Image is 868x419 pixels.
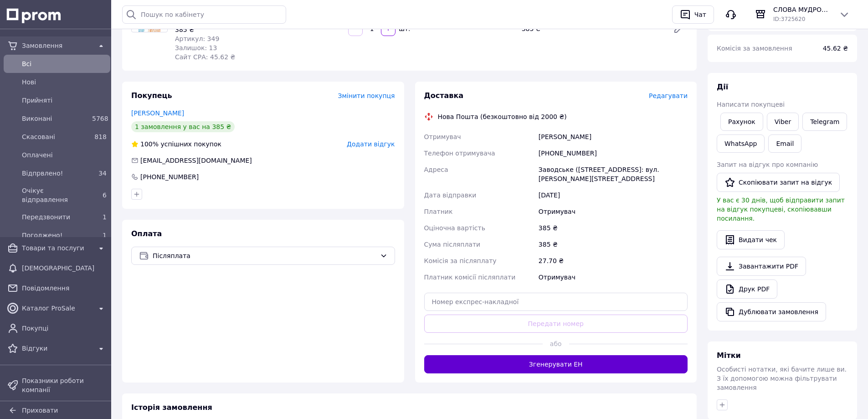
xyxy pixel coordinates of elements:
span: Доставка [424,91,464,100]
span: Артикул: 349 [175,35,219,42]
div: 27.70 ₴ [537,253,689,269]
span: Каталог ProSale [22,304,92,313]
span: Повідомлення [22,284,107,293]
span: Залишок: 13 [175,44,217,52]
button: Згенерувати ЕН [424,355,688,373]
span: Прийняті [22,96,107,105]
span: 6 [103,191,107,199]
div: [PHONE_NUMBER] [139,172,200,181]
span: Замовлення [22,41,92,50]
span: Всi [22,59,107,68]
span: Адреса [424,166,448,173]
button: Скопіювати запит на відгук [717,173,840,192]
span: Комісія за післяплату [424,257,497,264]
span: Товари та послуги [22,243,92,253]
span: Післяплата [153,251,376,261]
span: Додати відгук [347,140,395,148]
span: або [543,339,569,348]
div: Заводське ([STREET_ADDRESS]: вул. [PERSON_NAME][STREET_ADDRESS] [537,161,689,187]
span: [EMAIL_ADDRESS][DOMAIN_NAME] [140,157,252,164]
a: Viber [767,113,799,131]
div: 385 ₴ [537,236,689,253]
div: Отримувач [537,203,689,220]
span: Запит на відгук про компанію [717,161,818,168]
span: У вас є 30 днів, щоб відправити запит на відгук покупцеві, скопіювавши посилання. [717,197,845,222]
span: Покупці [22,324,107,333]
span: Сума післяплати [424,241,481,248]
span: Мітки [717,351,741,360]
div: 385 ₴ [537,220,689,236]
span: ID: 3725620 [773,16,805,22]
div: 385 ₴ [175,25,341,34]
div: Отримувач [537,269,689,285]
div: [PHONE_NUMBER] [537,145,689,161]
span: Отримувач [424,133,461,140]
span: Дата відправки [424,191,477,199]
span: 1 [103,232,107,239]
span: Погоджено! [22,231,88,240]
div: [DATE] [537,187,689,203]
a: Друк PDF [717,279,777,299]
a: WhatsApp [717,134,765,153]
a: Завантажити PDF [717,257,806,276]
span: Оплата [131,229,162,238]
span: Передзвонити [22,212,88,222]
button: Рахунок [720,113,763,131]
span: Нові [22,78,107,87]
span: Платник комісії післяплати [424,274,516,281]
span: 818 [94,133,107,140]
span: Відпрвлено! [22,169,88,178]
span: СЛОВА МУДРОСТІ [773,5,832,14]
button: Видати чек [717,230,785,249]
span: Дії [717,83,728,91]
span: [DEMOGRAPHIC_DATA] [22,264,107,273]
span: Оплачені [22,150,107,160]
div: [PERSON_NAME] [537,129,689,145]
span: Платник [424,208,453,215]
span: Скасовані [22,132,88,141]
span: Приховати [22,407,58,414]
button: Email [768,134,801,153]
div: Чат [693,8,708,21]
span: Сайт СРА: 45.62 ₴ [175,53,235,61]
span: Особисті нотатки, які бачите лише ви. З їх допомогою можна фільтрувати замовлення [717,366,847,391]
span: Телефон отримувача [424,150,495,157]
span: Оціночна вартість [424,224,485,232]
span: 34 [98,170,107,177]
a: Telegram [802,113,847,131]
span: Виконані [22,114,88,123]
span: 1 [103,213,107,221]
a: [PERSON_NAME] [131,109,184,117]
span: Покупець [131,91,172,100]
span: Комісія за замовлення [717,45,792,52]
input: Пошук по кабінету [122,5,286,24]
span: Відгуки [22,344,92,353]
button: Дублювати замовлення [717,302,826,321]
span: 100% [140,140,159,148]
div: успішних покупок [131,140,221,149]
input: Номер експрес-накладної [424,293,688,311]
button: Чат [672,5,714,24]
div: 1 замовлення у вас на 385 ₴ [131,121,235,132]
span: Редагувати [649,92,688,99]
span: 5768 [92,115,108,122]
span: Очікує відправлення [22,186,88,204]
span: Написати покупцеві [717,101,785,108]
span: Історія замовлення [131,403,212,412]
span: 45.62 ₴ [823,45,848,52]
div: Нова Пошта (безкоштовно від 2000 ₴) [436,112,569,121]
span: Змінити покупця [338,92,395,99]
span: Показники роботи компанії [22,376,107,394]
